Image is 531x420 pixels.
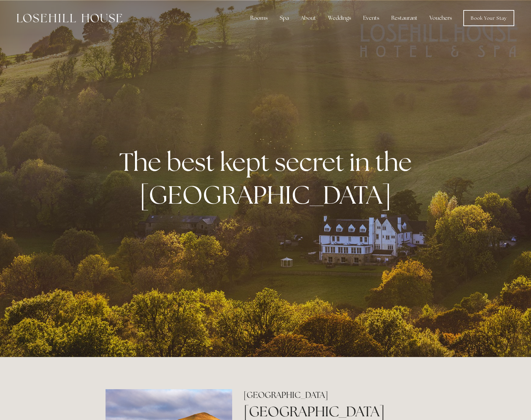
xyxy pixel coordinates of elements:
div: Weddings [323,11,356,25]
img: Losehill House [17,14,122,22]
h2: [GEOGRAPHIC_DATA] [244,389,425,401]
div: About [295,11,321,25]
a: Vouchers [424,11,457,25]
strong: The best kept secret in the [GEOGRAPHIC_DATA] [119,145,417,211]
div: Restaurant [386,11,423,25]
div: Spa [274,11,294,25]
div: Events [358,11,385,25]
div: Rooms [245,11,273,25]
a: Book Your Stay [463,10,514,26]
